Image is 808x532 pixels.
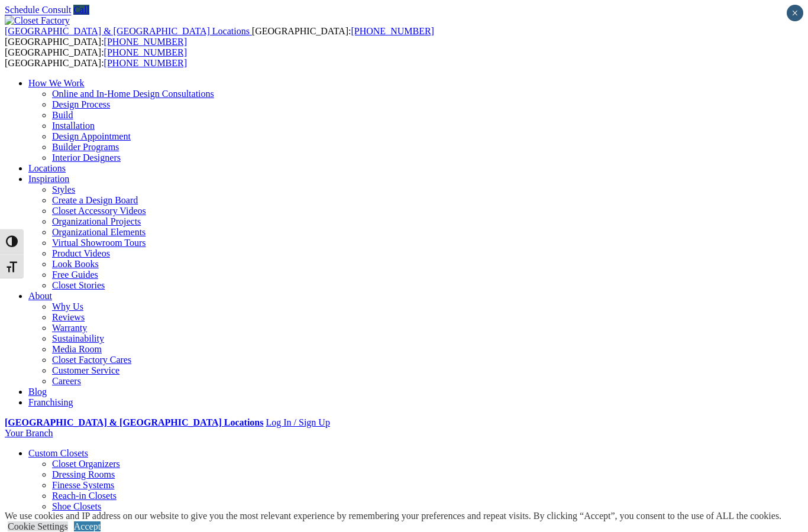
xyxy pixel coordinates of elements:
a: Warranty [52,323,87,333]
a: Installation [52,121,95,131]
a: Design Appointment [52,131,131,141]
a: Why Us [52,301,83,312]
a: [PHONE_NUMBER] [351,26,434,36]
a: Design Process [52,99,110,109]
a: [GEOGRAPHIC_DATA] & [GEOGRAPHIC_DATA] Locations [5,26,252,36]
a: Your Branch [5,428,53,438]
a: Create a Design Board [52,195,138,205]
span: [GEOGRAPHIC_DATA]: [GEOGRAPHIC_DATA]: [5,26,434,47]
a: Build [52,110,73,120]
a: Log In / Sign Up [266,417,329,427]
a: Styles [52,184,75,194]
a: Blog [28,387,47,397]
a: Organizational Elements [52,227,146,237]
a: Free Guides [52,270,98,280]
a: Inspiration [28,174,69,184]
a: Call [73,5,89,15]
a: Look Books [52,259,99,269]
a: Closet Factory Cares [52,355,131,365]
a: Closet Stories [52,280,105,290]
a: Accept [74,521,101,531]
a: Customer Service [52,365,119,375]
a: Builder Programs [52,142,119,152]
a: Dressing Rooms [52,469,115,479]
a: [GEOGRAPHIC_DATA] & [GEOGRAPHIC_DATA] Locations [5,417,263,427]
a: Schedule Consult [5,5,71,15]
a: Shoe Closets [52,501,101,511]
span: [GEOGRAPHIC_DATA]: [GEOGRAPHIC_DATA]: [5,47,187,68]
a: Online and In-Home Design Consultations [52,89,214,99]
a: Sustainability [52,333,104,343]
span: [GEOGRAPHIC_DATA] & [GEOGRAPHIC_DATA] Locations [5,26,250,36]
a: Interior Designers [52,153,121,163]
a: [PHONE_NUMBER] [104,37,187,47]
a: How We Work [28,78,85,88]
a: Media Room [52,344,102,354]
a: Reach-in Closets [52,491,117,501]
button: Close [787,5,803,21]
a: [PHONE_NUMBER] [104,58,187,68]
a: Closet Organizers [52,459,120,469]
div: We use cookies and IP address on our website to give you the most relevant experience by remember... [5,511,781,521]
a: Custom Closets [28,448,88,458]
a: About [28,291,52,301]
a: [PHONE_NUMBER] [104,47,187,57]
a: Locations [28,163,66,173]
a: Careers [52,376,81,386]
a: Reviews [52,312,85,322]
a: Cookie Settings [8,521,68,531]
a: Finesse Systems [52,480,114,490]
img: Closet Factory [5,15,70,26]
a: Virtual Showroom Tours [52,238,146,248]
a: Product Videos [52,248,110,258]
a: Closet Accessory Videos [52,206,146,216]
a: Franchising [28,397,73,407]
a: Organizational Projects [52,216,141,226]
